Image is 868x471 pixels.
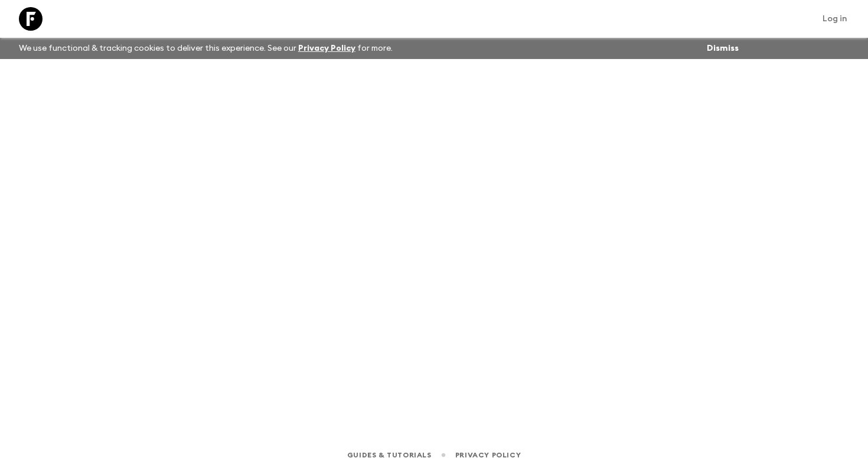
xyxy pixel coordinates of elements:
p: We use functional & tracking cookies to deliver this experience. See our for more. [14,38,397,59]
button: Dismiss [704,40,742,57]
a: Privacy Policy [455,449,521,462]
a: Log in [816,11,854,27]
a: Privacy Policy [298,44,355,53]
a: Guides & Tutorials [347,449,432,462]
